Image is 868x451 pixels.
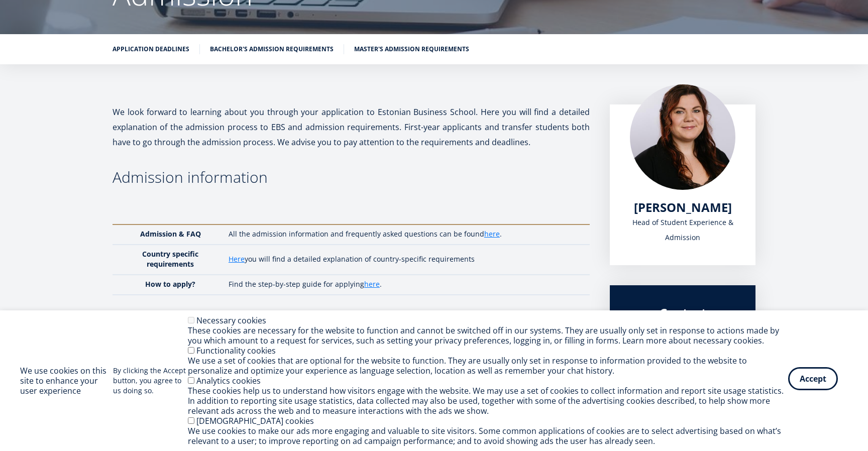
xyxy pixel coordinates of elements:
div: We use cookies to make our ads more engaging and valuable to site visitors. Some common applicati... [188,426,788,446]
strong: Admission & FAQ [140,229,201,239]
label: [DEMOGRAPHIC_DATA] cookies [196,415,314,426]
label: Necessary cookies [196,315,266,326]
button: Accept [788,367,838,390]
a: Application deadlines [113,44,189,54]
div: Head of Student Experience & Admission [630,215,735,245]
strong: How to apply? [145,279,195,289]
td: All the admission information and frequently asked questions can be found . [224,224,590,245]
a: Master's admission requirements [354,44,469,54]
img: liina reimann [630,84,735,190]
div: Contact [630,305,735,320]
span: [PERSON_NAME] [634,199,732,215]
a: [PERSON_NAME] [634,200,732,215]
a: here [484,229,500,239]
strong: Country specific requirements [142,249,198,269]
p: Find the step-by-step guide for applying . [229,279,580,289]
label: Analytics cookies [196,375,261,386]
p: We look forward to learning about you through your application to Estonian Business School. Here ... [113,104,590,150]
h2: We use cookies on this site to enhance your user experience [20,366,113,396]
a: here [364,279,380,289]
div: We use a set of cookies that are optional for the website to function. They are usually only set ... [188,356,788,376]
a: Bachelor's admission requirements [210,44,334,54]
label: Functionality cookies [196,345,276,356]
a: Here [229,254,245,264]
h3: Admission information [113,170,590,185]
div: These cookies help us to understand how visitors engage with the website. We may use a set of coo... [188,386,788,416]
td: you will find a detailed explanation of country-specific requirements [224,245,590,275]
div: These cookies are necessary for the website to function and cannot be switched off in our systems... [188,325,788,346]
p: By clicking the Accept button, you agree to us doing so. [113,366,188,396]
